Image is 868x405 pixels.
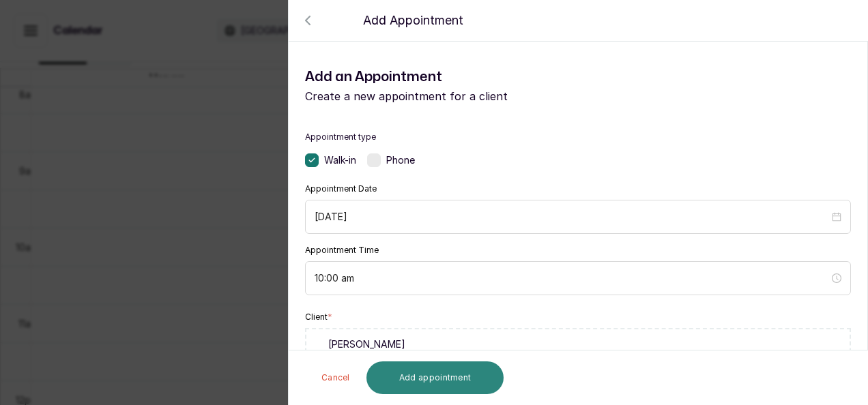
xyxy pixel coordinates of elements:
[363,11,463,30] p: Add Appointment
[315,209,829,224] input: Select date
[310,361,361,394] button: Cancel
[305,88,851,104] p: Create a new appointment for a client
[386,153,415,167] span: Phone
[366,361,504,394] button: Add appointment
[305,312,332,322] label: Client
[305,132,851,142] label: Appointment type
[305,183,377,194] label: Appointment Date
[328,337,553,351] p: [PERSON_NAME]
[305,245,379,256] label: Appointment Time
[324,153,356,167] span: Walk-in
[315,271,829,286] input: Select time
